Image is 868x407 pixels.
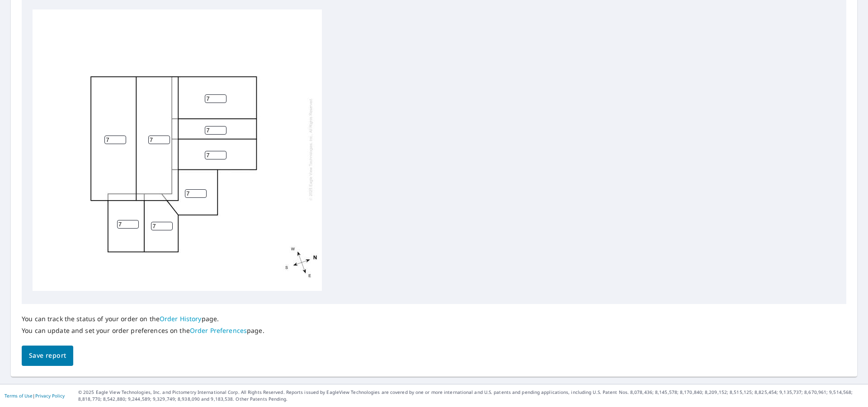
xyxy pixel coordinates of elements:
[190,326,247,335] a: Order Preferences
[5,393,65,398] p: |
[78,389,863,402] p: © 2025 Eagle View Technologies, Inc. and Pictometry International Corp. All Rights Reserved. Repo...
[35,393,65,399] a: Privacy Policy
[22,346,73,366] button: Save report
[29,350,66,361] span: Save report
[5,393,33,399] a: Terms of Use
[22,315,264,323] p: You can track the status of your order on the page.
[160,314,202,323] a: Order History
[22,327,264,335] p: You can update and set your order preferences on the page.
